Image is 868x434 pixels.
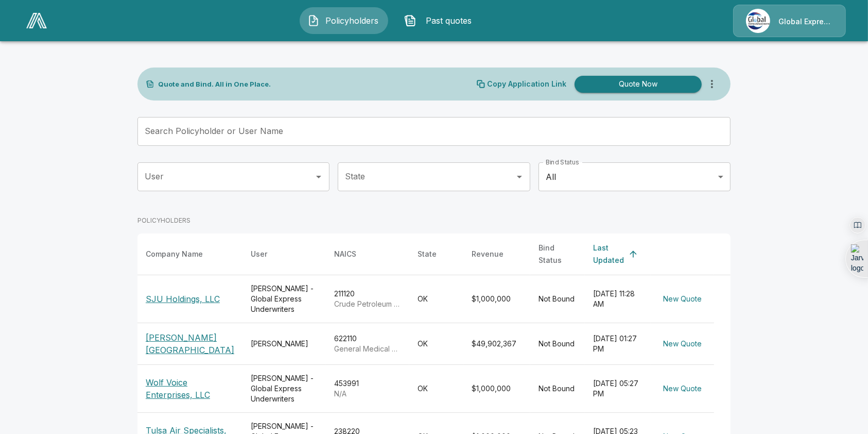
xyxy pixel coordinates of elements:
button: Policyholders IconPolicyholders [300,7,388,34]
div: 211120 [334,289,401,309]
p: POLICYHOLDERS [137,216,190,225]
div: [PERSON_NAME] - Global Express Underwriters [251,373,318,404]
div: State [418,248,437,260]
button: Open [311,170,326,184]
td: OK [409,365,463,413]
p: General Medical and Surgical Hospitals [334,344,401,354]
button: New Quote [659,290,706,309]
td: $1,000,000 [463,275,530,323]
p: [PERSON_NAME][GEOGRAPHIC_DATA] [146,331,234,356]
td: Not Bound [530,323,585,365]
span: Past quotes [421,14,477,27]
p: N/A [334,389,401,399]
label: Bind Status [546,158,579,166]
div: NAICS [334,248,356,260]
img: Past quotes Icon [404,14,416,27]
span: Policyholders [324,14,380,27]
button: more [702,74,722,94]
td: [DATE] 05:27 PM [585,365,651,413]
div: User [251,248,267,260]
div: Company Name [146,248,203,260]
div: 622110 [334,333,401,354]
td: $1,000,000 [463,365,530,413]
p: Copy Application Link [487,80,566,88]
img: Agency Icon [746,9,770,33]
p: Global Express Underwriters [778,16,833,27]
td: Not Bound [530,365,585,413]
div: Last Updated [593,242,624,266]
td: OK [409,323,463,365]
td: Not Bound [530,275,585,323]
div: [PERSON_NAME] - Global Express Underwriters [251,283,318,314]
div: 453991 [334,378,401,399]
p: SJU Holdings, LLC [146,293,220,305]
button: Open [512,170,527,184]
td: [DATE] 01:27 PM [585,323,651,365]
td: $49,902,367 [463,323,530,365]
img: AA Logo [26,13,47,28]
a: Quote Now [570,76,702,93]
div: [PERSON_NAME] [251,339,318,349]
button: New Quote [659,335,706,354]
a: Agency IconGlobal Express Underwriters [733,5,846,37]
td: [DATE] 11:28 AM [585,275,651,323]
button: New Quote [659,379,706,398]
p: Wolf Voice Enterprises, LLC [146,376,234,401]
th: Bind Status [530,233,585,275]
img: Policyholders Icon [307,14,320,27]
td: OK [409,275,463,323]
p: Quote and Bind. All in One Place. [158,81,271,88]
p: Crude Petroleum Extraction [334,299,401,309]
div: Revenue [472,248,504,260]
div: All [539,162,731,191]
button: Quote Now [575,76,702,93]
button: Past quotes IconPast quotes [396,7,485,34]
